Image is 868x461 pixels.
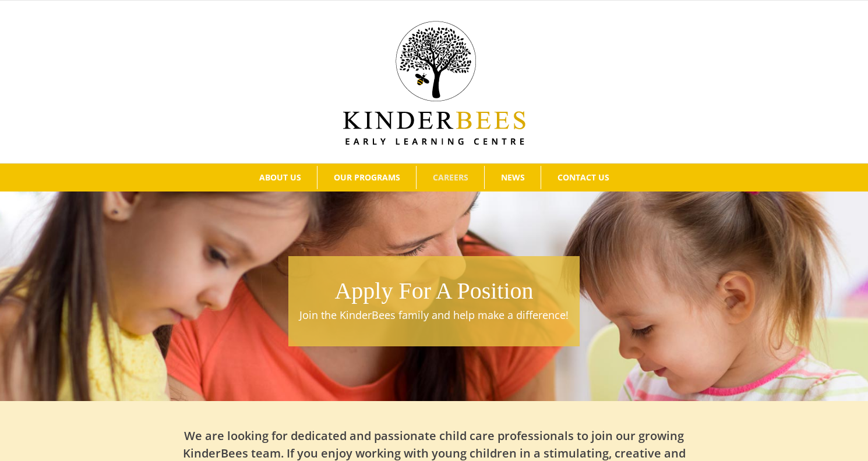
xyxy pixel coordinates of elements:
a: OUR PROGRAMS [317,166,416,189]
span: NEWS [501,173,525,182]
p: Join the KinderBees family and help make a difference! [294,307,574,323]
nav: Main Menu [17,164,851,192]
a: ABOUT US [243,166,317,189]
span: CONTACT US [558,173,609,182]
h1: Apply For A Position [294,275,574,307]
a: NEWS [485,166,541,189]
span: CAREERS [433,173,468,182]
img: Kinder Bees Logo [343,21,525,145]
a: CAREERS [417,166,484,189]
span: ABOUT US [259,173,301,182]
span: OUR PROGRAMS [334,173,400,182]
a: CONTACT US [541,166,625,189]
